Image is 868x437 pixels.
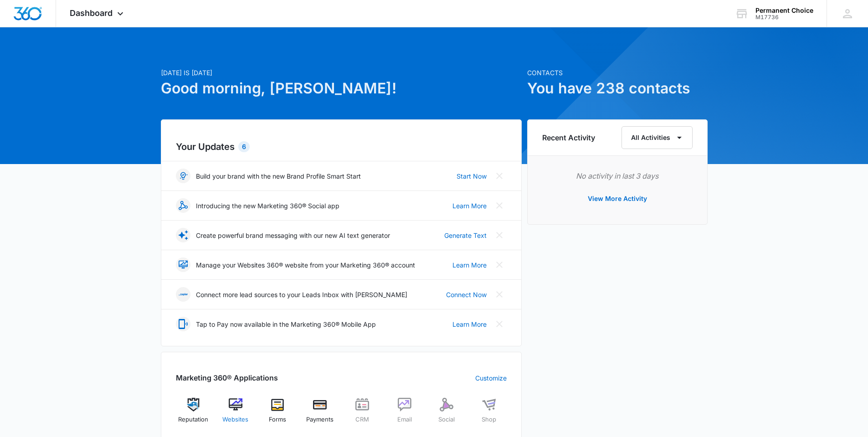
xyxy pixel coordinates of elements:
h6: Recent Activity [542,132,595,143]
div: account name [755,7,813,14]
p: Build your brand with the new Brand Profile Smart Start [196,171,361,181]
button: Close [492,169,507,183]
a: Shop [472,398,507,431]
a: Forms [260,398,295,431]
span: Forms [269,415,286,424]
h1: Good morning, [PERSON_NAME]! [161,77,522,99]
button: Close [492,198,507,213]
a: Connect Now [446,290,487,299]
p: [DATE] is [DATE] [161,68,522,77]
p: Connect more lead sources to your Leads Inbox with [PERSON_NAME] [196,290,407,299]
span: Websites [222,415,248,424]
span: Payments [306,415,334,424]
a: Learn More [452,201,487,211]
div: 6 [238,141,250,152]
span: Shop [482,415,496,424]
a: Start Now [457,171,487,181]
button: Close [492,228,507,242]
button: All Activities [621,126,693,149]
span: Email [397,415,412,424]
a: Reputation [176,398,211,431]
a: Email [387,398,422,431]
span: Reputation [178,415,208,424]
a: Learn More [452,260,487,270]
a: Customize [475,373,507,383]
span: Social [438,415,455,424]
button: View More Activity [579,188,656,210]
a: Payments [303,398,338,431]
button: Close [492,257,507,272]
a: Learn More [452,319,487,329]
p: Manage your Websites 360® website from your Marketing 360® account [196,260,415,270]
h2: Your Updates [176,140,507,154]
span: Dashboard [70,8,113,18]
h2: Marketing 360® Applications [176,372,278,383]
p: Tap to Pay now available in the Marketing 360® Mobile App [196,319,376,329]
p: Introducing the new Marketing 360® Social app [196,201,339,211]
p: Contacts [527,68,708,77]
a: Generate Text [444,231,487,240]
a: Social [429,398,464,431]
a: Websites [218,398,253,431]
p: Create powerful brand messaging with our new AI text generator [196,231,390,240]
p: No activity in last 3 days [542,170,693,181]
h1: You have 238 contacts [527,77,708,99]
button: Close [492,317,507,331]
span: CRM [355,415,369,424]
div: account id [755,14,813,21]
a: CRM [345,398,380,431]
button: Close [492,287,507,302]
